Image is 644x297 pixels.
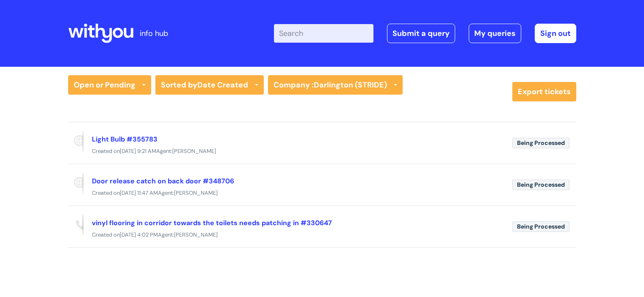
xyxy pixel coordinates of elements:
[92,218,332,227] a: vinyl flooring in corridor towards the toilets needs patching in #330647
[174,231,218,238] span: [PERSON_NAME]
[120,147,156,155] span: [DATE] 9:21 AM
[274,24,576,43] div: | -
[68,129,83,153] span: Reported via portal
[535,24,576,43] a: Sign out
[68,230,576,240] div: Created on Agent:
[274,24,373,43] input: Search
[197,80,248,90] b: Date Created
[68,188,576,199] div: Created on Agent:
[120,231,158,238] span: [DATE] 4:02 PM
[314,80,387,90] strong: Darlington (STRIDE)
[512,221,569,232] span: Being Processed
[92,135,158,144] a: Light Bulb #355783
[68,213,83,237] span: Reported via phone
[120,189,158,196] span: [DATE] 11:47 AM
[174,189,218,196] span: [PERSON_NAME]
[172,147,216,155] span: [PERSON_NAME]
[387,24,455,43] a: Submit a query
[92,177,234,185] a: Door release catch on back door #348706
[155,75,264,95] a: Sorted byDate Created
[68,171,83,195] span: Reported via portal
[68,75,151,95] a: Open or Pending
[512,180,569,190] span: Being Processed
[68,146,576,157] div: Created on Agent:
[268,75,403,95] a: Company :Darlington (STRIDE)
[512,138,569,148] span: Being Processed
[469,24,521,43] a: My queries
[140,27,168,40] p: info hub
[512,82,576,101] a: Export tickets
